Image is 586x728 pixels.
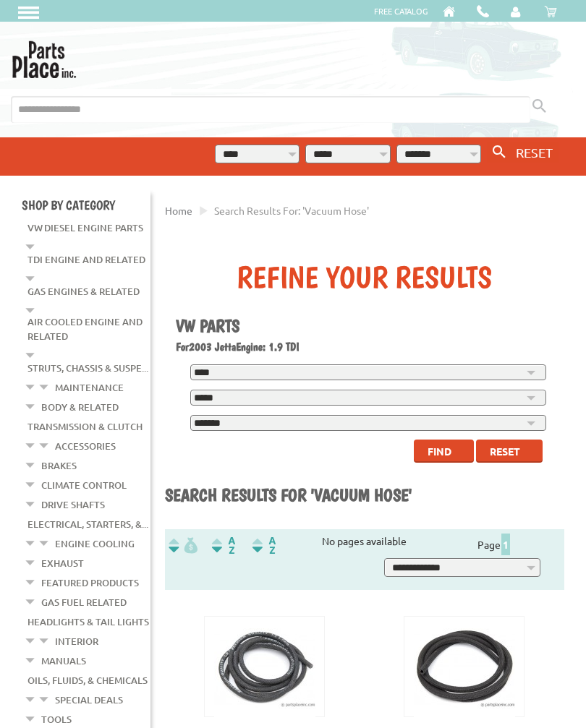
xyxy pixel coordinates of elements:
div: Page [429,534,559,555]
a: Special Deals [55,690,123,709]
img: Parts Place Inc! [11,36,77,78]
button: Search By VW... [487,142,511,163]
button: Reset [476,440,543,463]
a: TDI Engine and Related [27,250,145,269]
h2: 2003 Jetta [176,340,554,354]
h1: Search results for 'Vacuum hose' [165,484,565,508]
span: Search results for: 'Vacuum hose' [214,204,369,217]
a: Drive Shafts [41,495,105,514]
a: Home [165,204,192,217]
a: VW Diesel Engine Parts [27,218,143,237]
span: 1 [501,534,510,555]
a: Transmission & Clutch [27,417,143,436]
a: Climate Control [41,476,127,494]
img: filterpricelow.svg [169,537,198,554]
a: Body & Related [41,398,119,416]
a: Gas Fuel Related [41,593,127,612]
span: Reset [490,445,520,458]
a: Maintenance [55,378,124,397]
a: Headlights & Tail Lights [27,612,149,631]
a: Engine Cooling [55,534,135,553]
a: Manuals [41,651,86,670]
a: Brakes [41,456,77,475]
span: Find [428,445,451,458]
h4: Shop By Category [22,197,150,213]
a: Air Cooled Engine and Related [27,312,143,346]
a: Struts, Chassis & Suspe... [27,359,148,377]
a: Gas Engines & Related [27,282,140,301]
a: Featured Products [41,573,139,592]
img: Sort by Sales Rank [250,537,279,554]
span: For [176,340,189,354]
a: Interior [55,632,98,651]
a: Exhaust [41,554,84,573]
span: Engine: 1.9 TDI [236,340,300,354]
div: No pages available [299,534,429,549]
a: Electrical, Starters, &... [27,515,148,534]
a: Oils, Fluids, & Chemicals [27,671,148,690]
button: Find [414,440,474,463]
div: Refine Your Results [176,259,554,295]
span: RESET [516,145,553,160]
button: RESET [510,142,559,163]
h1: VW Parts [176,315,554,336]
img: Sort by Headline [209,537,238,554]
a: Accessories [55,437,116,455]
